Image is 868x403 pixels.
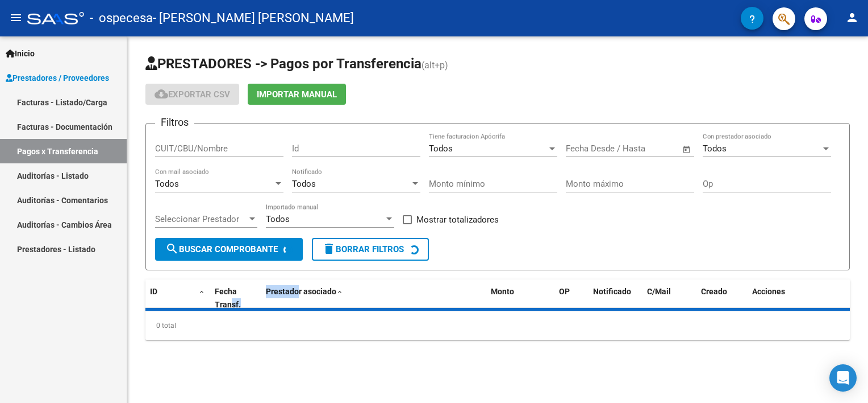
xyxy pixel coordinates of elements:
[215,287,241,309] span: Fecha Transf.
[622,143,677,154] input: Fecha fin
[145,84,239,105] button: Exportar CSV
[266,214,290,224] span: Todos
[696,279,748,317] datatable-header-cell: Creado
[6,72,109,84] span: Prestadores / Proveedores
[292,179,316,189] span: Todos
[416,213,499,227] span: Mostrar totalizadores
[145,279,194,317] datatable-header-cell: ID
[486,279,554,317] datatable-header-cell: Monto
[155,89,230,100] span: Exportar CSV
[559,287,570,296] span: OP
[165,242,179,256] mat-icon: search
[145,311,850,340] div: 0 total
[642,279,696,317] datatable-header-cell: C/Mail
[90,6,153,31] span: - ospecesa
[322,242,336,256] mat-icon: delete
[681,143,694,156] button: Open calendar
[150,287,157,296] span: ID
[566,143,612,154] input: Fecha inicio
[210,279,261,317] datatable-header-cell: Fecha Transf.
[554,279,589,317] datatable-header-cell: OP
[322,244,404,254] span: Borrar Filtros
[165,244,278,254] span: Buscar Comprobante
[422,60,448,71] span: (alt+p)
[261,279,486,317] datatable-header-cell: Prestador asociado
[829,364,857,392] div: Open Intercom Messenger
[748,279,850,317] datatable-header-cell: Acciones
[9,11,23,24] mat-icon: menu
[429,143,453,154] span: Todos
[248,84,346,105] button: Importar Manual
[589,279,642,317] datatable-header-cell: Notificado
[845,11,859,24] mat-icon: person
[155,214,247,224] span: Seleccionar Prestador
[257,89,337,100] span: Importar Manual
[266,287,336,296] span: Prestador asociado
[312,238,429,261] button: Borrar Filtros
[752,287,785,296] span: Acciones
[155,179,179,189] span: Todos
[155,87,168,101] mat-icon: cloud_download
[155,114,194,130] h3: Filtros
[155,238,303,261] button: Buscar Comprobante
[491,287,514,296] span: Monto
[701,287,727,296] span: Creado
[647,287,671,296] span: C/Mail
[145,56,422,72] span: PRESTADORES -> Pagos por Transferencia
[6,47,35,60] span: Inicio
[703,143,727,154] span: Todos
[153,6,354,31] span: - [PERSON_NAME] [PERSON_NAME]
[593,287,631,296] span: Notificado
